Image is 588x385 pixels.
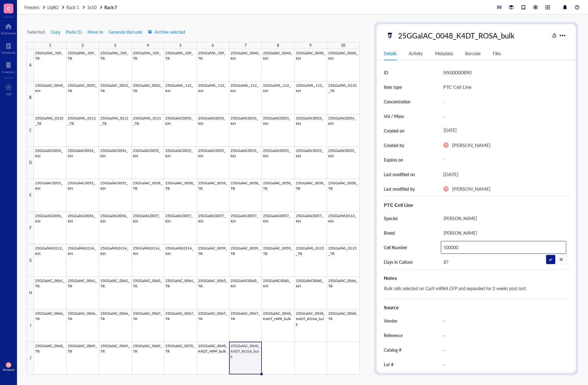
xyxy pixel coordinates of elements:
div: Notebook [2,51,15,54]
div: Days in Culture [384,259,413,265]
div: NS00000890 [443,69,471,76]
div: Add [6,92,12,96]
div: Bulk cells selected on Cas9 mRNA GFP and expanded for 2 weeks post sort. [381,284,566,299]
div: Species [384,215,398,222]
div: PTC Cell Line [384,201,569,209]
span: C [7,5,10,12]
div: 1 selected: [27,28,46,35]
div: - [441,110,566,122]
div: - [441,154,566,165]
div: - [441,329,566,342]
div: 4 [147,42,149,49]
div: Breed [384,229,395,236]
div: Vol / Mass [384,113,404,119]
a: LiqN2 [47,5,65,10]
div: - [441,314,566,327]
div: Files [493,50,501,57]
span: Move to [87,29,103,34]
span: TR [7,363,10,367]
div: Concentration [384,98,411,105]
div: - [441,95,566,108]
div: Barcode [465,50,481,57]
div: Details [384,50,397,57]
span: TR [444,187,448,190]
button: Copy [50,27,61,37]
div: Notes [384,274,569,282]
span: Rack 1 [66,4,79,10]
span: Generate Barcode [109,29,142,34]
div: Activity [409,50,423,57]
span: LiqN2 [47,4,59,10]
div: Dashboard [1,31,16,35]
div: A [27,49,34,82]
a: Freezers [24,5,46,10]
a: Inventory [2,60,15,74]
div: E [27,179,34,212]
div: Source [384,304,569,311]
span: Freezers [24,4,39,10]
div: Last modified on [384,171,415,178]
div: 9 [309,42,312,49]
div: 2 [82,42,84,49]
div: Account [3,368,15,371]
a: Rack 11x10 [66,5,103,10]
div: [DATE] [443,170,458,178]
div: Catalog # [384,346,401,353]
div: [DATE] [441,125,566,136]
div: ID [384,69,388,76]
div: [PERSON_NAME] [452,141,491,149]
div: 3 [114,42,116,49]
div: Lot # [384,361,394,368]
div: Metadata [435,50,453,57]
div: I [27,310,34,342]
div: - [441,343,566,356]
div: Item type [384,84,402,90]
div: 1 [49,42,51,49]
div: 25GGalAC_0048_K4DT_ROSA_bulk [395,29,517,42]
div: Created by [384,142,404,149]
div: 10 [341,42,345,49]
span: TR [444,144,448,147]
a: Notebook [2,41,15,54]
div: 87 [441,256,566,268]
div: 5 [179,42,181,49]
div: [PERSON_NAME] [441,212,566,225]
div: H [27,277,34,309]
a: Rack 7 [104,5,118,10]
div: [PERSON_NAME] [441,226,566,239]
div: J [27,342,34,374]
div: Vendor [384,317,397,324]
div: Created on [384,127,404,134]
a: Dashboard [1,22,16,35]
button: Move to [87,27,103,37]
div: G [27,244,34,277]
span: Copy [51,29,60,34]
button: Archive selected [147,27,185,37]
span: 1x10 [87,4,96,10]
div: F [27,212,34,244]
div: [PERSON_NAME] [452,185,491,193]
div: Reference [384,332,403,339]
div: D [27,147,34,179]
div: Cell Number [384,244,407,251]
div: Expires on [384,156,403,163]
div: Inventory [2,70,15,74]
div: 7 [245,42,247,49]
div: B [27,82,34,114]
div: - [441,358,566,371]
div: 8 [277,42,279,49]
button: Generate Barcode [108,27,143,37]
span: Archive selected [148,29,185,34]
div: C [27,114,34,147]
div: Last modified by [384,186,415,192]
div: 6 [212,42,214,49]
div: PTC Cell Line [443,83,471,91]
button: Paste (1) [66,27,82,37]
